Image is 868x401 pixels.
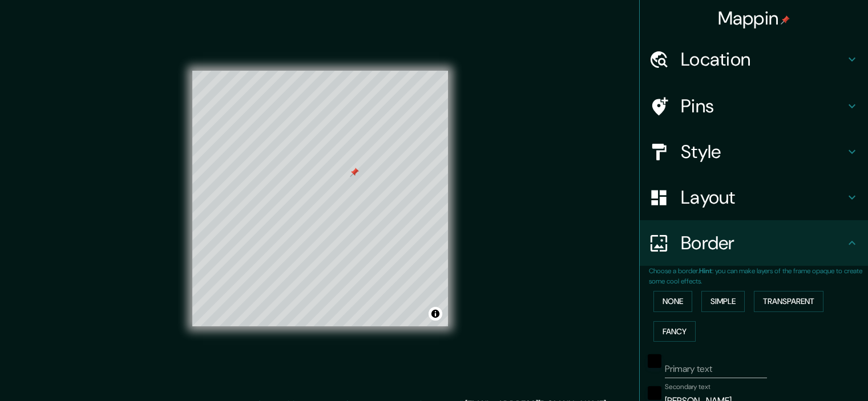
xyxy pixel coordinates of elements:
[781,15,790,25] img: pin-icon.png
[429,307,442,321] button: Toggle attribution
[649,266,868,286] p: Choose a border. : you can make layers of the frame opaque to create some cool effects.
[718,7,790,30] h4: Mappin
[754,291,823,312] button: Transparent
[681,186,845,209] h4: Layout
[640,129,868,175] div: Style
[665,382,710,392] label: Secondary text
[701,291,745,312] button: Simple
[648,354,661,368] button: black
[681,95,845,118] h4: Pins
[681,232,845,254] h4: Border
[699,266,712,276] b: Hint
[640,83,868,129] div: Pins
[648,386,661,400] button: black
[681,48,845,71] h4: Location
[681,140,845,163] h4: Style
[640,37,868,82] div: Location
[640,175,868,220] div: Layout
[653,321,696,342] button: Fancy
[640,220,868,266] div: Border
[766,357,855,388] iframe: Help widget launcher
[653,291,692,312] button: None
